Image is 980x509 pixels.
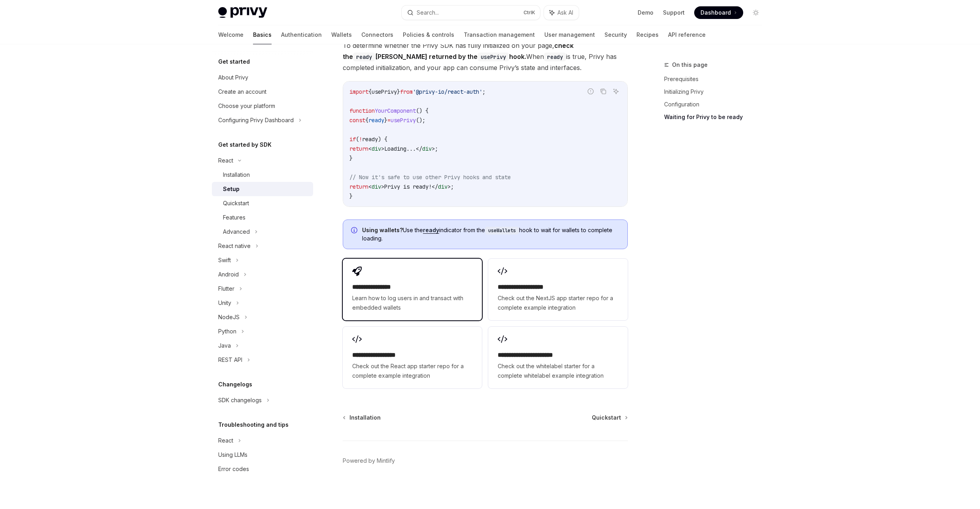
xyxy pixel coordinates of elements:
div: Unity [218,298,231,308]
span: Ctrl K [523,9,535,16]
a: Security [604,25,627,44]
span: > [381,145,384,152]
span: < [368,183,372,190]
div: Setup [223,184,240,194]
span: usePrivy [372,88,397,95]
strong: Using wallets? [362,227,403,233]
div: React [218,156,233,165]
span: > [448,183,451,190]
span: = [387,117,391,124]
div: Swift [218,255,231,265]
a: Using LLMs [212,448,313,462]
span: > [432,145,435,152]
span: { [365,117,368,124]
span: } [349,193,353,200]
div: React [218,436,233,445]
span: Ask AI [557,9,573,17]
div: Installation [223,170,250,180]
span: { [368,88,372,95]
a: Policies & controls [403,25,454,44]
h5: Get started [218,57,250,66]
span: div [372,145,381,152]
a: Prerequisites [664,73,769,85]
div: Choose your platform [218,101,275,111]
a: ready [423,227,439,234]
a: Support [663,9,685,17]
div: Create an account [218,87,266,97]
span: ; [482,88,485,95]
code: ready [544,53,566,61]
img: light logo [218,7,267,18]
code: ready [353,53,375,61]
a: Powered by Mintlify [343,457,395,465]
a: API reference [668,25,706,44]
span: div [372,183,381,190]
span: Quickstart [592,414,621,422]
div: Configuring Privy Dashboard [218,115,294,125]
span: ( [356,136,359,143]
div: Search... [417,8,439,17]
a: Transaction management [464,25,535,44]
span: usePrivy [391,117,416,124]
button: Toggle dark mode [750,6,762,19]
span: ready [368,117,384,124]
div: React native [218,241,251,251]
span: Privy is ready! [384,183,432,190]
a: Features [212,210,313,225]
a: **** **** **** **** ***Check out the whitelabel starter for a complete whitelabel example integra... [488,327,627,388]
span: ready [362,136,378,143]
span: > [381,183,384,190]
a: **** **** **** *Learn how to log users in and transact with embedded wallets [343,259,482,320]
div: Features [223,213,245,222]
h5: Changelogs [218,380,252,389]
span: On this page [672,60,708,70]
span: Check out the whitelabel starter for a complete whitelabel example integration [498,361,618,380]
span: Learn how to log users in and transact with embedded wallets [352,293,472,312]
div: Advanced [223,227,250,237]
svg: Info [351,227,359,235]
div: About Privy [218,73,248,82]
a: Recipes [636,25,659,44]
span: (); [416,117,425,124]
span: } [397,88,400,95]
span: < [368,145,372,152]
button: Report incorrect code [585,86,596,97]
button: Search...CtrlK [402,6,540,20]
div: Quickstart [223,199,249,208]
div: Error codes [218,464,249,474]
code: useWallets [485,227,519,235]
a: Choose your platform [212,99,313,113]
a: Authentication [281,25,322,44]
a: Configuration [664,98,769,111]
a: About Privy [212,70,313,85]
span: Check out the NextJS app starter repo for a complete example integration [498,293,618,312]
span: div [422,145,432,152]
span: </ [432,183,438,190]
button: Ask AI [544,6,579,20]
span: div [438,183,448,190]
span: ; [435,145,438,152]
span: Installation [349,414,381,422]
a: Quickstart [212,196,313,210]
a: Welcome [218,25,244,44]
span: // Now it's safe to use other Privy hooks and state [349,174,511,181]
span: Check out the React app starter repo for a complete example integration [352,361,472,380]
div: Android [218,270,239,279]
div: Python [218,327,236,336]
a: **** **** **** ****Check out the NextJS app starter repo for a complete example integration [488,259,627,320]
a: **** **** **** ***Check out the React app starter repo for a complete example integration [343,327,482,388]
span: } [384,117,387,124]
span: </ [416,145,422,152]
span: () { [416,107,429,114]
span: ! [359,136,362,143]
span: function [349,107,375,114]
button: Copy the contents from the code block [598,86,608,97]
a: Waiting for Privy to be ready [664,111,769,123]
span: Use the indicator from the hook to wait for wallets to complete loading. [362,226,619,242]
div: Java [218,341,231,350]
span: ) { [378,136,387,143]
h5: Troubleshooting and tips [218,420,289,430]
a: Demo [638,9,653,17]
span: import [349,88,368,95]
span: ; [451,183,454,190]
